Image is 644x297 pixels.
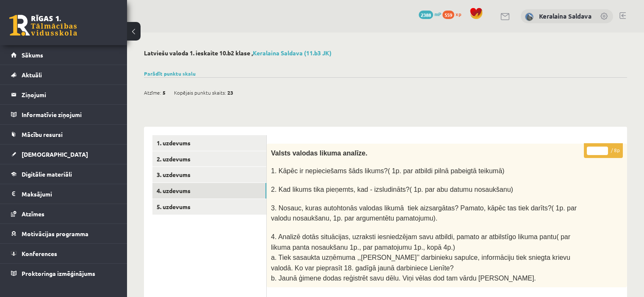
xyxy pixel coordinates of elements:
b: Valsts valodas likuma analīze. [271,150,368,157]
a: Keralaina Saldava (11.b3 JK) [253,49,332,57]
legend: Maksājumi [22,184,116,204]
span: 5 [163,86,166,99]
a: Parādīt punktu skalu [144,70,196,77]
span: Kopējais punktu skaits: [174,86,226,99]
a: Ziņojumi [11,85,116,104]
a: 559 xp [442,11,465,17]
a: Aktuāli [11,65,116,84]
span: Digitālie materiāli [22,170,72,178]
a: Atzīmes [11,204,116,223]
span: 2388 [419,11,433,19]
span: Mācību resursi [22,131,63,138]
h2: Latviešu valoda 1. ieskaite 10.b2 klase , [144,49,627,57]
a: Maksājumi [11,184,116,204]
a: 1. uzdevums [152,135,266,151]
span: [DEMOGRAPHIC_DATA] [22,150,88,158]
span: Konferences [22,250,57,257]
a: 4. uzdevums [152,183,266,199]
a: [DEMOGRAPHIC_DATA] [11,144,116,164]
img: Keralaina Saldava [525,13,533,21]
a: 2388 mP [419,11,441,17]
a: 2. uzdevums [152,151,266,167]
span: Atzīmes [22,210,44,218]
legend: Ziņojumi [22,85,116,104]
span: Atzīme: [144,86,161,99]
a: 3. uzdevums [152,167,266,183]
span: 559 [442,11,454,19]
span: 3. Nosauc, kuras autohtonās valodas likumā tiek aizsargātas? Pamato, kāpēc tas tiek darīts?( 1p. ... [271,204,577,222]
a: Digitālie materiāli [11,164,116,184]
a: 5. uzdevums [152,199,266,215]
span: 4. Analizē dotās situācijas, uzraksti iesniedzējam savu atbildi, pamato ar atbilstīgo likuma pant... [271,233,570,251]
legend: Informatīvie ziņojumi [22,105,116,124]
p: / 8p [584,143,623,158]
span: 1. Kāpēc ir nepieciešams šāds likums?( 1p. par atbildi pilnā pabeigtā teikumā) [271,167,504,174]
span: b. Jaunā ģimene dodas reģistrēt savu dēlu. Viņi vēlas dod tam vārdu [PERSON_NAME]. [271,275,536,282]
a: Keralaina Saldava [539,12,591,20]
span: a. Tiek sasaukta uzņēmuma ,,[PERSON_NAME]’’ darbinieku sapulce, informāciju tiek sniegta krievu v... [271,254,570,271]
span: mP [434,11,441,17]
a: Motivācijas programma [11,224,116,243]
span: Sākums [22,51,43,59]
a: Informatīvie ziņojumi [11,105,116,124]
a: Proktoringa izmēģinājums [11,264,116,283]
span: Proktoringa izmēģinājums [22,270,95,277]
a: Sākums [11,45,116,65]
span: 2. Kad likums tika pieņemts, kad - izsludināts?( 1p. par abu datumu nosaukšanu) [271,186,513,193]
span: xp [456,11,461,17]
span: Aktuāli [22,71,42,79]
span: 23 [227,86,233,99]
a: Konferences [11,244,116,263]
a: Mācību resursi [11,125,116,144]
a: Rīgas 1. Tālmācības vidusskola [9,15,77,36]
span: Motivācijas programma [22,230,88,237]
